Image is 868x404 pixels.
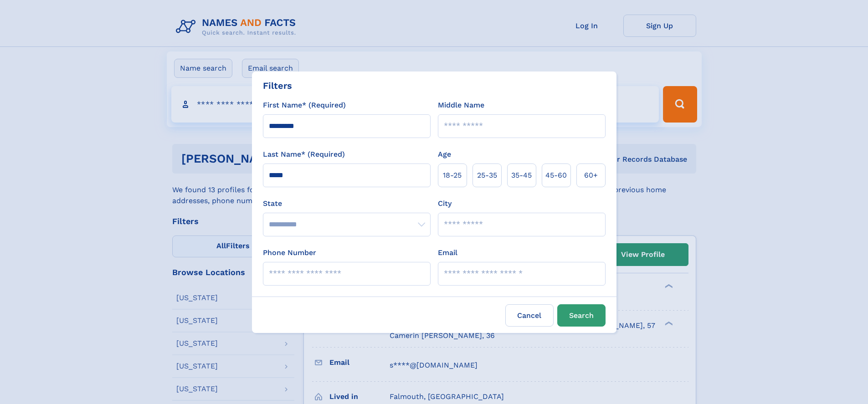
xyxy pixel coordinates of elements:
[443,170,462,181] span: 18‑25
[263,149,345,160] label: Last Name* (Required)
[438,247,457,258] label: Email
[263,198,431,209] label: State
[477,170,497,181] span: 25‑35
[557,304,606,327] button: Search
[505,304,554,327] label: Cancel
[438,100,484,111] label: Middle Name
[438,198,452,209] label: City
[263,247,316,258] label: Phone Number
[263,100,346,111] label: First Name* (Required)
[545,170,567,181] span: 45‑60
[511,170,532,181] span: 35‑45
[263,79,292,92] div: Filters
[584,170,598,181] span: 60+
[438,149,451,160] label: Age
